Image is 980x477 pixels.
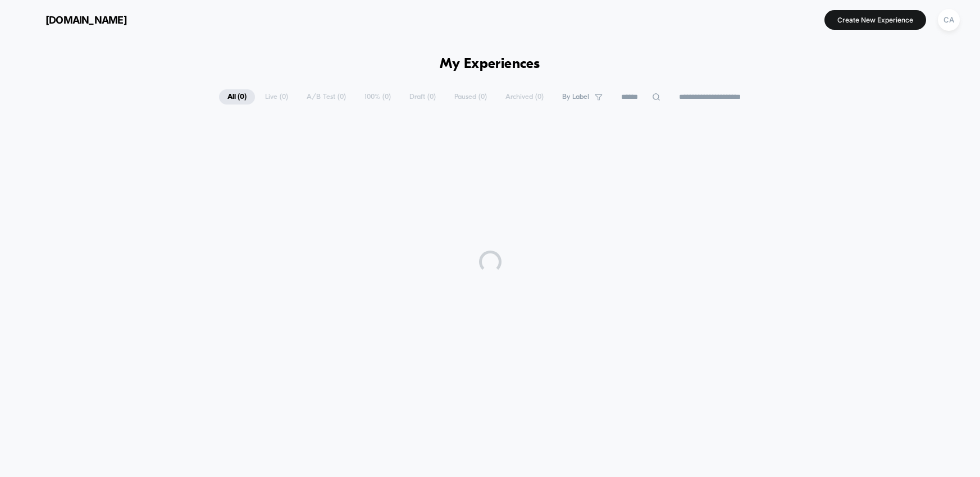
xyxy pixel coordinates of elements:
button: [DOMAIN_NAME] [17,11,130,29]
div: CA [938,9,960,31]
span: [DOMAIN_NAME] [45,14,127,26]
button: Create New Experience [824,10,926,30]
span: All ( 0 ) [219,89,255,105]
h1: My Experiences [440,56,540,72]
span: By Label [562,93,589,101]
button: CA [935,8,963,31]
